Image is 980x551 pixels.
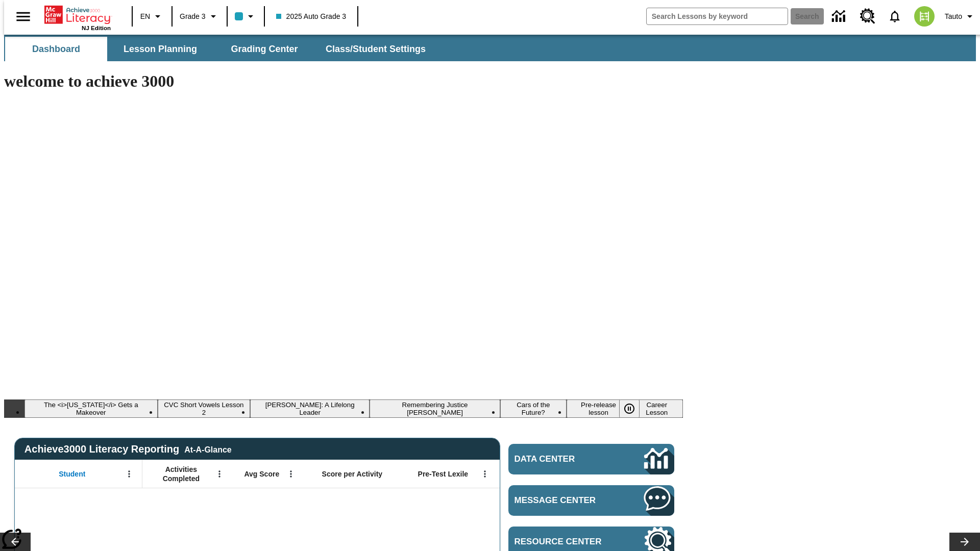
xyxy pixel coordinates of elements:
[109,37,211,61] button: Lesson Planning
[231,43,298,55] span: Grading Center
[4,35,976,61] div: SubNavbar
[619,399,640,418] button: Pause
[881,3,908,30] a: Notifications
[508,485,674,516] a: Message Center
[32,43,80,55] span: Dashboard
[500,399,567,418] button: Slide 5 Cars of the Future?
[8,2,38,32] button: Open side menu
[250,399,370,418] button: Slide 3 Dianne Feinstein: A Lifelong Leader
[24,443,232,455] span: Achieve3000 Literacy Reporting
[854,3,881,30] a: Resource Center, Will open in new tab
[213,37,315,61] button: Grading Center
[508,444,674,474] a: Data Center
[908,3,941,30] button: Select a new avatar
[121,466,137,482] button: Open Menu
[914,6,935,27] img: avatar image
[124,43,197,55] span: Lesson Planning
[370,399,500,418] button: Slide 4 Remembering Justice O'Connor
[180,11,206,22] span: Grade 3
[326,43,426,55] span: Class/Student Settings
[418,469,469,479] span: Pre-Test Lexile
[4,72,683,91] h1: welcome to achieve 3000
[212,466,227,482] button: Open Menu
[514,454,610,464] span: Data Center
[567,399,631,418] button: Slide 6 Pre-release lesson
[176,7,224,26] button: Grade: Grade 3, Select a grade
[184,443,231,455] div: At-A-Glance
[647,8,788,24] input: search field
[619,399,650,418] div: Pause
[44,4,111,31] div: Home
[148,465,215,483] span: Activities Completed
[283,466,299,482] button: Open Menu
[826,3,854,31] a: Data Center
[945,11,962,22] span: Tauto
[514,495,614,506] span: Message Center
[59,469,85,479] span: Student
[317,37,434,61] button: Class/Student Settings
[941,7,980,26] button: Profile/Settings
[322,469,383,479] span: Score per Activity
[244,469,279,479] span: Avg Score
[82,25,111,31] span: NJ Edition
[949,533,980,551] button: Lesson carousel, Next
[24,399,158,418] button: Slide 1 The <i>Missouri</i> Gets a Makeover
[140,11,150,22] span: EN
[5,37,107,61] button: Dashboard
[231,7,261,26] button: Class color is light blue. Change class color
[477,466,493,482] button: Open Menu
[44,5,111,25] a: Home
[4,37,435,61] div: SubNavbar
[136,7,168,26] button: Language: EN, Select a language
[514,537,614,547] span: Resource Center
[158,399,251,418] button: Slide 2 CVC Short Vowels Lesson 2
[631,399,683,418] button: Slide 7 Career Lesson
[276,11,347,22] span: 2025 Auto Grade 3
